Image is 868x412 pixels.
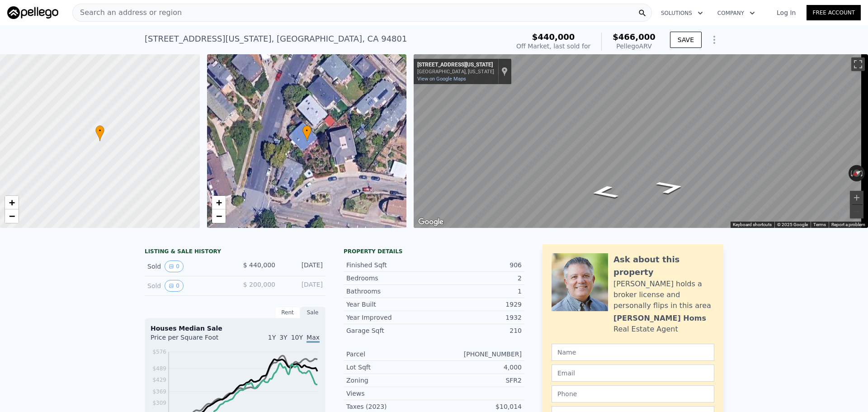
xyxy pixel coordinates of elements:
[501,66,508,76] a: Show location on map
[777,222,808,227] span: © 2025 Google
[434,363,522,372] div: 4,000
[851,57,865,71] button: Toggle fullscreen view
[417,62,494,69] div: [STREET_ADDRESS][US_STATE]
[849,165,854,181] button: Rotate counterclockwise
[151,324,320,333] div: Houses Median Sale
[152,377,166,383] tspan: $429
[147,260,228,272] div: Sold
[300,307,325,318] div: Sale
[831,222,865,227] a: Report a problem
[654,5,710,21] button: Solutions
[434,260,522,270] div: 906
[346,350,434,359] div: Parcel
[212,209,226,223] a: Zoom out
[346,363,434,372] div: Lot Sqft
[165,280,184,292] button: View historical data
[95,127,104,135] span: •
[552,365,714,382] input: Email
[283,260,323,272] div: [DATE]
[5,196,19,209] a: Zoom in
[346,287,434,296] div: Bathrooms
[516,42,590,51] div: Off Market, last sold for
[73,7,182,18] span: Search an address or region
[613,279,714,311] div: [PERSON_NAME] holds a broker license and personally flips in this area
[346,402,434,411] div: Taxes (2023)
[212,196,226,209] a: Zoom in
[346,326,434,335] div: Garage Sqft
[766,8,807,17] a: Log In
[152,365,166,372] tspan: $489
[346,300,434,309] div: Year Built
[346,260,434,270] div: Finished Sqft
[670,32,702,48] button: SAVE
[152,388,166,395] tspan: $369
[152,349,166,355] tspan: $576
[552,344,714,361] input: Name
[807,5,861,20] a: Free Account
[414,54,868,228] div: Map
[434,376,522,385] div: SFR2
[613,32,656,42] span: $466,000
[434,402,522,411] div: $10,014
[291,334,303,341] span: 10Y
[152,400,166,406] tspan: $309
[613,324,678,335] div: Real Estate Agent
[151,333,235,347] div: Price per Square Foot
[216,197,222,208] span: +
[434,300,522,309] div: 1929
[434,274,522,283] div: 2
[279,334,287,341] span: 3Y
[344,248,524,255] div: Property details
[613,42,656,51] div: Pellego ARV
[9,210,15,222] span: −
[850,191,863,204] button: Zoom in
[95,125,104,141] div: •
[283,280,323,292] div: [DATE]
[302,127,311,135] span: •
[613,253,714,279] div: Ask about this property
[243,261,275,269] span: $ 440,000
[302,125,311,141] div: •
[416,216,446,228] img: Google
[613,313,706,324] div: [PERSON_NAME] Homs
[275,307,300,318] div: Rent
[705,31,723,49] button: Show Options
[7,6,58,19] img: Pellego
[216,210,222,222] span: −
[733,222,772,228] button: Keyboard shortcuts
[346,376,434,385] div: Zoning
[434,350,522,359] div: [PHONE_NUMBER]
[860,165,865,181] button: Rotate clockwise
[434,287,522,296] div: 1
[416,216,446,228] a: Open this area in Google Maps (opens a new window)
[434,326,522,335] div: 210
[434,313,522,322] div: 1932
[145,248,325,257] div: LISTING & SALE HISTORY
[145,33,407,45] div: [STREET_ADDRESS][US_STATE] , [GEOGRAPHIC_DATA] , CA 94801
[579,182,630,202] path: Go North, Washington Ave
[813,222,826,227] a: Terms (opens in new tab)
[268,334,276,341] span: 1Y
[850,205,863,218] button: Zoom out
[552,385,714,403] input: Phone
[644,177,697,197] path: Go South, Washington Ave
[417,69,494,75] div: [GEOGRAPHIC_DATA], [US_STATE]
[307,334,320,343] span: Max
[417,76,466,82] a: View on Google Maps
[147,280,228,292] div: Sold
[165,260,184,272] button: View historical data
[710,5,762,21] button: Company
[5,209,19,223] a: Zoom out
[346,274,434,283] div: Bedrooms
[346,313,434,322] div: Year Improved
[532,32,575,42] span: $440,000
[848,166,866,180] button: Reset the view
[243,281,275,288] span: $ 200,000
[9,197,15,208] span: +
[414,54,868,228] div: Street View
[346,389,434,398] div: Views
